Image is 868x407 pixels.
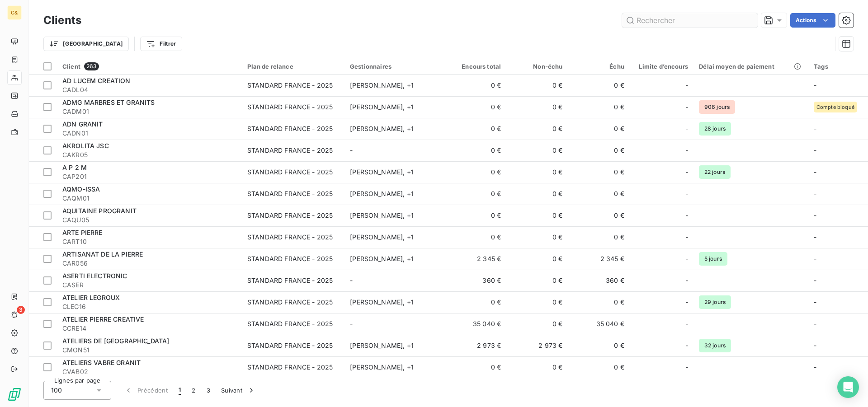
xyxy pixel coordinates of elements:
[247,124,333,133] div: STANDARD FRANCE - 2025
[506,313,568,335] td: 0 €
[62,63,80,70] span: Client
[568,313,630,335] td: 35 040 €
[506,140,568,161] td: 0 €
[506,96,568,118] td: 0 €
[62,294,120,301] span: ATELIER LEGROUX
[118,381,173,400] button: Précédent
[506,205,568,226] td: 0 €
[685,341,688,350] span: -
[568,96,630,118] td: 0 €
[62,98,155,106] span: ADMG MARBRES ET GRANITS
[62,250,143,258] span: ARTISANAT DE LA PIERRE
[506,226,568,248] td: 0 €
[186,381,201,400] button: 2
[574,63,624,70] div: Échu
[814,63,863,70] div: Tags
[814,233,816,241] span: -
[568,356,630,378] td: 0 €
[62,215,236,225] span: CAQU05
[350,254,439,263] div: [PERSON_NAME] , + 1
[506,183,568,205] td: 0 €
[568,161,630,183] td: 0 €
[62,302,236,311] span: CLEG16
[568,248,630,270] td: 2 345 €
[445,205,506,226] td: 0 €
[685,319,688,328] span: -
[179,386,181,395] span: 1
[350,124,439,133] div: [PERSON_NAME] , + 1
[350,320,353,327] span: -
[450,63,501,70] div: Encours total
[350,363,439,372] div: [PERSON_NAME] , + 1
[62,150,236,159] span: CAKR05
[247,63,339,70] div: Plan de relance
[445,226,506,248] td: 0 €
[814,255,816,262] span: -
[62,85,236,94] span: CADL04
[512,63,562,70] div: Non-échu
[62,120,103,128] span: ADN GRANIT
[685,189,688,198] span: -
[816,104,854,110] span: Compte bloqué
[814,125,816,132] span: -
[247,233,333,242] div: STANDARD FRANCE - 2025
[247,319,333,328] div: STANDARD FRANCE - 2025
[62,346,236,355] span: CMON51
[814,146,816,154] span: -
[445,118,506,140] td: 0 €
[814,190,816,197] span: -
[247,254,333,263] div: STANDARD FRANCE - 2025
[62,315,144,323] span: ATELIER PIERRE CREATIVE
[685,298,688,307] span: -
[62,367,236,376] span: CVAB02
[506,270,568,291] td: 0 €
[568,270,630,291] td: 360 €
[568,205,630,226] td: 0 €
[814,81,816,89] span: -
[814,320,816,327] span: -
[247,363,333,372] div: STANDARD FRANCE - 2025
[445,313,506,335] td: 35 040 €
[568,140,630,161] td: 0 €
[62,359,141,366] span: ATELIERS VABRE GRANIT
[247,211,333,220] div: STANDARD FRANCE - 2025
[622,13,758,28] input: Rechercher
[685,168,688,177] span: -
[445,248,506,270] td: 2 345 €
[216,381,261,400] button: Suivant
[445,183,506,205] td: 0 €
[568,183,630,205] td: 0 €
[506,248,568,270] td: 0 €
[685,211,688,220] span: -
[568,291,630,313] td: 0 €
[43,12,81,28] h3: Clients
[685,103,688,112] span: -
[506,335,568,356] td: 2 973 €
[247,298,333,307] div: STANDARD FRANCE - 2025
[247,146,333,155] div: STANDARD FRANCE - 2025
[247,189,333,198] div: STANDARD FRANCE - 2025
[84,62,99,70] span: 263
[62,207,137,215] span: AQUITAINE PROGRANIT
[685,146,688,155] span: -
[685,81,688,90] span: -
[62,107,236,116] span: CADM01
[173,381,186,400] button: 1
[350,168,439,177] div: [PERSON_NAME] , + 1
[685,254,688,263] span: -
[506,161,568,183] td: 0 €
[350,276,353,284] span: -
[62,194,236,203] span: CAQM01
[814,342,816,349] span: -
[568,75,630,96] td: 0 €
[445,356,506,378] td: 0 €
[62,229,103,236] span: ARTE PIERRE
[699,165,731,179] span: 22 jours
[814,168,816,176] span: -
[445,140,506,161] td: 0 €
[201,381,216,400] button: 3
[506,291,568,313] td: 0 €
[62,77,131,84] span: AD LUCEM CREATION
[699,100,735,114] span: 906 jours
[140,37,182,51] button: Filtrer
